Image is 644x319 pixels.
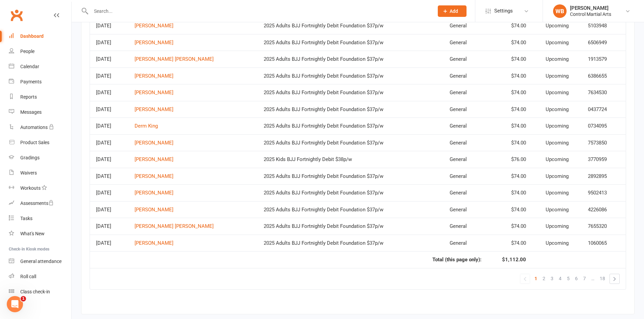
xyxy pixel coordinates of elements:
td: General [444,117,487,134]
td: 2025 Adults BJJ Fortnightly Debit Foundation $37p/w [258,201,444,218]
td: $74.00 [487,101,532,118]
a: [PERSON_NAME] [135,73,173,79]
span: 3 [551,274,553,283]
div: Workouts [20,185,41,191]
td: General [444,68,487,84]
td: 2025 Adults BJJ Fortnightly Debit Foundation $37p/w [258,134,444,151]
td: [DATE] [90,134,128,151]
a: Calendar [9,59,71,74]
td: $74.00 [487,218,532,235]
a: Clubworx [8,7,25,24]
td: General [444,235,487,251]
a: 3 [548,274,556,283]
td: 2025 Adults BJJ Fortnightly Debit Foundation $37p/w [258,117,444,134]
strong: $1,112.00 [502,257,526,263]
span: 6 [575,274,578,283]
td: 7573850 [582,134,626,151]
td: [DATE] [90,84,128,101]
a: 7 [580,274,589,283]
td: 2892895 [582,168,626,185]
div: Waivers [20,170,37,176]
div: Upcoming [538,73,576,79]
a: [PERSON_NAME] [135,207,173,213]
button: Add [438,5,467,17]
td: 2025 Adults BJJ Fortnightly Debit Foundation $37p/w [258,68,444,84]
a: [PERSON_NAME] [PERSON_NAME] [135,223,214,229]
span: 1 [21,296,26,301]
a: Payments [9,74,71,89]
td: 2025 Adults BJJ Fortnightly Debit Foundation $37p/w [258,101,444,118]
td: $74.00 [487,201,532,218]
a: Workouts [9,181,71,196]
div: Upcoming [538,123,576,129]
td: [DATE] [90,68,128,84]
td: General [444,151,487,168]
td: [DATE] [90,117,128,134]
iframe: Intercom live chat [7,296,23,312]
td: 3770959 [582,151,626,168]
td: 2025 Adults BJJ Fortnightly Debit Foundation $37p/w [258,184,444,201]
td: 5103948 [582,17,626,34]
td: 0734095 [582,117,626,134]
td: 2025 Adults BJJ Fortnightly Debit Foundation $37p/w [258,218,444,235]
td: 2025 Adults BJJ Fortnightly Debit Foundation $37p/w [258,168,444,185]
div: Assessments [20,201,54,206]
a: Assessments [9,196,71,211]
td: General [444,184,487,201]
a: [PERSON_NAME] [135,190,173,196]
a: General attendance kiosk mode [9,254,71,269]
span: 7 [583,274,586,283]
td: [DATE] [90,201,128,218]
div: Upcoming [538,207,576,213]
a: 18 [597,274,608,283]
a: Derm King [135,123,158,129]
div: Upcoming [538,140,576,146]
span: 4 [559,274,562,283]
div: Control Martial Arts [570,11,611,17]
div: Automations [20,125,48,130]
div: People [20,49,34,54]
td: General [444,84,487,101]
a: What's New [9,226,71,241]
a: Gradings [9,150,71,165]
input: Search... [89,6,429,16]
td: [DATE] [90,184,128,201]
td: $74.00 [487,134,532,151]
a: Messages [9,105,71,120]
a: Waivers [9,165,71,181]
a: [PERSON_NAME] [135,240,173,246]
div: Class check-in [20,289,50,294]
div: Upcoming [538,174,576,179]
td: $74.00 [487,34,532,51]
a: [PERSON_NAME] [PERSON_NAME] [135,56,214,62]
td: $74.00 [487,184,532,201]
div: Calendar [20,64,39,69]
span: 5 [567,274,570,283]
td: 7655320 [582,218,626,235]
div: Upcoming [538,40,576,46]
div: WB [553,4,567,18]
td: 1060065 [582,235,626,251]
div: Gradings [20,155,40,160]
a: Product Sales [9,135,71,150]
div: Reports [20,94,37,100]
td: 2025 Adults BJJ Fortnightly Debit Foundation $37p/w [258,34,444,51]
a: [PERSON_NAME] [135,106,173,112]
td: 4226086 [582,201,626,218]
td: General [444,51,487,68]
a: 5 [564,274,572,283]
td: [DATE] [90,51,128,68]
span: 1 [534,274,537,283]
span: Settings [494,3,513,19]
div: Upcoming [538,240,576,246]
a: Roll call [9,269,71,284]
a: » [610,274,619,284]
td: $74.00 [487,117,532,134]
div: Upcoming [538,157,576,162]
a: [PERSON_NAME] [135,23,173,29]
td: 2025 Adults BJJ Fortnightly Debit Foundation $37p/w [258,51,444,68]
a: « [520,274,530,284]
td: General [444,201,487,218]
a: [PERSON_NAME] [135,39,173,46]
td: $74.00 [487,51,532,68]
